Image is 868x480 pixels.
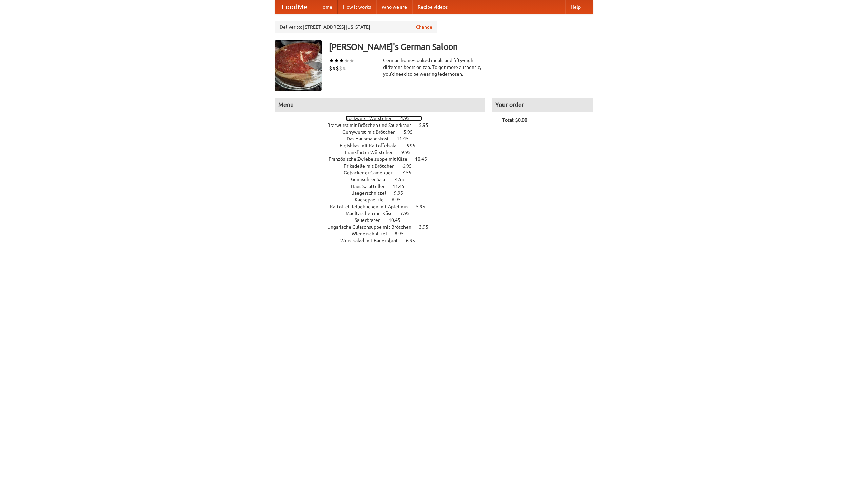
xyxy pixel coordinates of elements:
[344,163,424,169] a: Frikadelle mit Brötchen 6.95
[346,116,422,121] a: Bockwurst Würstchen 4.95
[492,98,593,112] h4: Your order
[402,163,418,169] span: 6.95
[351,177,417,182] a: Gemischter Salat 4.55
[352,231,416,236] a: Wienerschnitzel 8.95
[329,40,593,54] h3: [PERSON_NAME]'s German Saloon
[355,197,413,203] a: Kaesepaetzle 6.95
[330,204,415,209] span: Kartoffel Reibekuchen mit Apfelmus
[344,170,401,175] span: Gebackener Camenbert
[406,238,422,243] span: 6.95
[338,0,376,14] a: How it works
[336,64,339,72] li: $
[352,190,416,196] a: Jaegerschnitzel 9.95
[403,129,419,135] span: 5.95
[327,224,418,230] span: Ungarische Gulaschsuppe mit Brötchen
[351,184,392,189] span: Haus Salatteller
[395,177,411,182] span: 4.55
[332,64,336,72] li: $
[327,224,441,230] a: Ungarische Gulaschsuppe mit Brötchen 3.95
[389,217,407,223] span: 10.45
[334,57,339,64] li: ★
[340,143,428,148] a: Fleishkas mit Kartoffelsalat 6.95
[415,156,434,162] span: 10.45
[346,116,399,121] span: Bockwurst Würstchen
[344,170,424,175] a: Gebackener Camenbert 7.55
[397,136,415,141] span: 11.45
[402,170,418,175] span: 7.55
[352,231,394,236] span: Wienerschnitzel
[327,122,418,128] span: Bratwurst mit Brötchen und Sauerkraut
[395,231,411,236] span: 8.95
[329,156,414,162] span: Französische Zwiebelsuppe mit Käse
[376,0,412,14] a: Who we are
[345,150,400,155] span: Frankfurter Würstchen
[340,143,405,148] span: Fleishkas mit Kartoffelsalat
[383,57,485,77] div: German home-cooked meals and fifty-eight different beers on tap. To get more authentic, you'd nee...
[401,150,417,155] span: 9.95
[342,64,346,72] li: $
[275,21,437,33] div: Deliver to: [STREET_ADDRESS][US_STATE]
[329,57,334,64] li: ★
[330,204,438,209] a: Kartoffel Reibekuchen mit Apfelmus 5.95
[400,116,416,121] span: 4.95
[345,150,423,155] a: Frankfurter Würstchen 9.95
[342,129,402,135] span: Currywurst mit Brötchen
[355,217,413,223] a: Sauerbraten 10.45
[339,64,342,72] li: $
[339,57,344,64] li: ★
[419,122,435,128] span: 5.95
[502,117,527,123] b: Total: $0.00
[351,184,417,189] a: Haus Salatteller 11.45
[329,64,332,72] li: $
[275,98,485,112] h4: Menu
[314,0,338,14] a: Home
[340,238,405,243] span: Wurstsalad mit Bauernbrot
[275,0,314,14] a: FoodMe
[416,24,432,31] a: Change
[416,204,432,209] span: 5.95
[393,184,411,189] span: 11.45
[412,0,453,14] a: Recipe videos
[355,197,391,203] span: Kaesepaetzle
[394,190,410,196] span: 9.95
[344,163,401,169] span: Frikadelle mit Brötchen
[349,57,354,64] li: ★
[346,211,422,216] a: Maultaschen mit Käse 7.95
[392,197,408,203] span: 6.95
[344,57,349,64] li: ★
[347,136,421,141] a: Das Hausmannskost 11.45
[565,0,586,14] a: Help
[340,238,428,243] a: Wurstsalad mit Bauernbrot 6.95
[347,136,396,141] span: Das Hausmannskost
[406,143,422,148] span: 6.95
[352,190,393,196] span: Jaegerschnitzel
[327,122,441,128] a: Bratwurst mit Brötchen und Sauerkraut 5.95
[355,217,388,223] span: Sauerbraten
[329,156,439,162] a: Französische Zwiebelsuppe mit Käse 10.45
[275,40,322,91] img: angular.jpg
[419,224,435,230] span: 3.95
[342,129,425,135] a: Currywurst mit Brötchen 5.95
[346,211,399,216] span: Maultaschen mit Käse
[400,211,416,216] span: 7.95
[351,177,394,182] span: Gemischter Salat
